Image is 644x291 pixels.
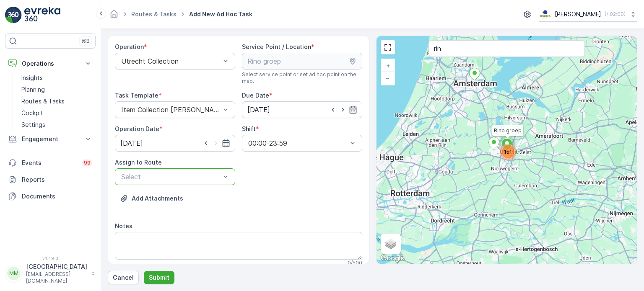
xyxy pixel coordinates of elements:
div: MM [7,267,21,280]
label: Task Template [115,92,158,99]
button: Submit [144,271,174,284]
input: dd/mm/yyyy [115,135,235,152]
a: Planning [18,84,96,95]
p: [GEOGRAPHIC_DATA] [26,263,87,271]
p: Events [22,159,77,167]
a: Routes & Tasks [18,95,96,107]
span: Select service point or set ad hoc point on the map. [242,71,362,85]
p: Engagement [22,135,79,143]
p: 99 [84,160,91,166]
p: Routes & Tasks [21,97,65,106]
span: + [386,62,390,69]
label: Due Date [242,92,269,99]
p: Cockpit [21,109,43,117]
button: Engagement [5,131,96,147]
a: Reports [5,171,96,188]
a: View Fullscreen [382,41,394,54]
p: Settings [21,121,45,129]
button: MM[GEOGRAPHIC_DATA][EMAIL_ADDRESS][DOMAIN_NAME] [5,263,96,284]
a: Cockpit [18,107,96,119]
label: Shift [242,125,256,132]
span: 151 [504,149,512,155]
p: ⌘B [81,38,90,44]
label: Service Point / Location [242,43,311,50]
a: Settings [18,119,96,131]
div: 151 [500,144,517,160]
input: Search address or service points [428,40,585,57]
label: Assign to Route [115,159,162,166]
label: Operation Date [115,125,159,132]
p: Reports [22,175,92,184]
input: Rino groep [242,53,362,70]
p: 0 / 500 [348,260,362,266]
p: Planning [21,85,45,94]
p: Documents [22,192,92,201]
button: Cancel [108,271,139,284]
label: Operation [115,43,144,50]
span: v 1.49.0 [5,256,96,261]
p: Select [121,172,221,182]
label: Notes [115,222,132,229]
a: Layers [382,234,400,253]
p: ( +02:00 ) [605,11,626,18]
button: Operations [5,55,96,72]
input: dd/mm/yyyy [242,101,362,118]
p: [EMAIL_ADDRESS][DOMAIN_NAME] [26,271,87,284]
p: [PERSON_NAME] [555,10,601,18]
img: basis-logo_rgb2x.png [539,10,551,19]
a: Events99 [5,155,96,171]
a: Routes & Tasks [131,10,177,18]
p: Operations [22,59,79,68]
p: Cancel [113,273,134,282]
a: Zoom Out [382,72,394,85]
span: Add New Ad Hoc Task [187,10,254,18]
a: Insights [18,72,96,84]
span: − [386,75,390,82]
button: Upload File [115,192,188,205]
a: Homepage [109,13,119,20]
a: Open this area in Google Maps (opens a new window) [379,253,406,264]
img: logo [5,7,22,23]
button: [PERSON_NAME](+02:00) [539,7,637,22]
p: Submit [149,273,169,282]
a: Documents [5,188,96,205]
p: Add Attachments [132,194,183,203]
a: Zoom In [382,59,394,72]
img: logo_light-DOdMpM7g.png [24,7,60,23]
p: Insights [21,74,43,82]
img: Google [379,253,406,264]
